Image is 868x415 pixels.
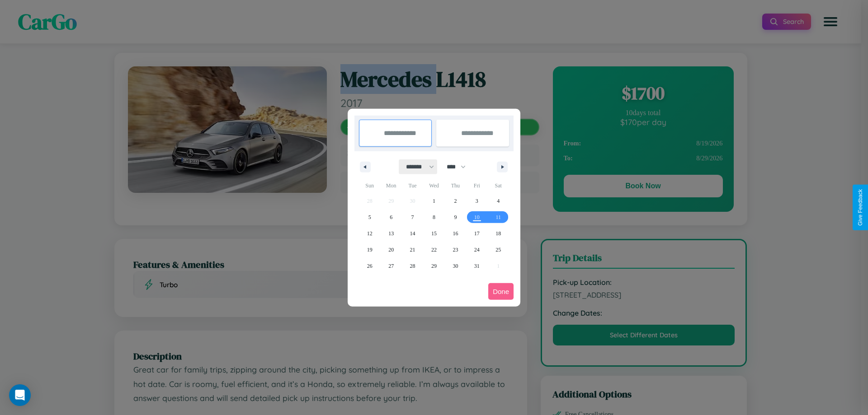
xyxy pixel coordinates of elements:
[402,242,423,258] button: 21
[367,242,373,258] span: 19
[495,209,501,225] span: 11
[367,258,373,274] span: 26
[368,209,371,225] span: 5
[423,178,444,193] span: Wed
[359,209,380,225] button: 5
[474,258,480,274] span: 31
[402,209,423,225] button: 7
[380,225,401,242] button: 13
[423,193,444,209] button: 1
[454,193,457,209] span: 2
[388,258,394,274] span: 27
[466,193,487,209] button: 3
[388,242,394,258] span: 20
[402,258,423,274] button: 28
[445,178,466,193] span: Thu
[423,209,444,225] button: 8
[466,225,487,242] button: 17
[431,258,437,274] span: 29
[388,225,394,242] span: 13
[410,258,415,274] span: 28
[488,193,509,209] button: 4
[445,242,466,258] button: 23
[488,242,509,258] button: 25
[431,242,437,258] span: 22
[466,258,487,274] button: 31
[380,178,401,193] span: Mon
[466,209,487,225] button: 10
[410,225,415,242] span: 14
[380,209,401,225] button: 6
[857,189,863,226] div: Give Feedback
[445,193,466,209] button: 2
[433,209,435,225] span: 8
[495,225,501,242] span: 18
[453,242,458,258] span: 23
[488,209,509,225] button: 11
[431,225,437,242] span: 15
[367,225,373,242] span: 12
[445,258,466,274] button: 30
[453,258,458,274] span: 30
[476,193,478,209] span: 3
[411,209,414,225] span: 7
[453,225,458,242] span: 16
[488,283,514,300] button: Done
[380,242,401,258] button: 20
[488,178,509,193] span: Sat
[495,242,501,258] span: 25
[402,178,423,193] span: Tue
[9,384,31,406] div: Open Intercom Messenger
[497,193,500,209] span: 4
[474,225,480,242] span: 17
[390,209,392,225] span: 6
[474,242,480,258] span: 24
[423,225,444,242] button: 15
[445,209,466,225] button: 9
[402,225,423,242] button: 14
[474,209,480,225] span: 10
[466,178,487,193] span: Fri
[423,258,444,274] button: 29
[359,178,380,193] span: Sun
[359,242,380,258] button: 19
[454,209,457,225] span: 9
[359,258,380,274] button: 26
[410,242,415,258] span: 21
[433,193,435,209] span: 1
[380,258,401,274] button: 27
[488,225,509,242] button: 18
[445,225,466,242] button: 16
[359,225,380,242] button: 12
[466,242,487,258] button: 24
[423,242,444,258] button: 22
